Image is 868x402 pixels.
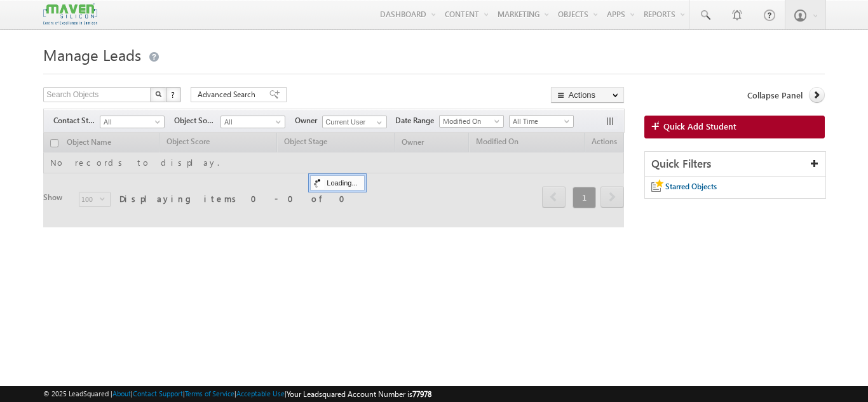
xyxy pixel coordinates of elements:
[100,116,161,128] span: All
[112,389,131,398] a: About
[395,115,439,126] span: Date Range
[133,389,183,398] a: Contact Support
[412,389,431,399] span: 77978
[665,182,717,191] span: Starred Objects
[221,116,281,128] span: All
[155,91,161,97] img: Search
[174,115,220,126] span: Object Source
[198,89,259,100] span: Advanced Search
[644,116,825,138] a: Quick Add Student
[43,3,97,25] img: Custom Logo
[100,116,165,128] a: All
[370,116,386,129] a: Show All Items
[43,44,141,65] span: Manage Leads
[747,90,803,101] span: Collapse Panel
[185,389,234,398] a: Terms of Service
[220,116,285,128] a: All
[509,115,574,128] a: All Time
[166,87,181,102] button: ?
[663,121,736,132] span: Quick Add Student
[440,116,500,127] span: Modified On
[236,389,285,398] a: Acceptable Use
[322,116,387,128] input: Type to Search
[287,389,431,399] span: Your Leadsquared Account Number is
[551,87,624,103] button: Actions
[510,116,570,127] span: All Time
[295,115,322,126] span: Owner
[439,115,504,128] a: Modified On
[53,115,100,126] span: Contact Stage
[310,175,364,191] div: Loading...
[171,89,177,100] span: ?
[43,388,431,400] span: © 2025 LeadSquared | | | | |
[645,152,825,177] div: Quick Filters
